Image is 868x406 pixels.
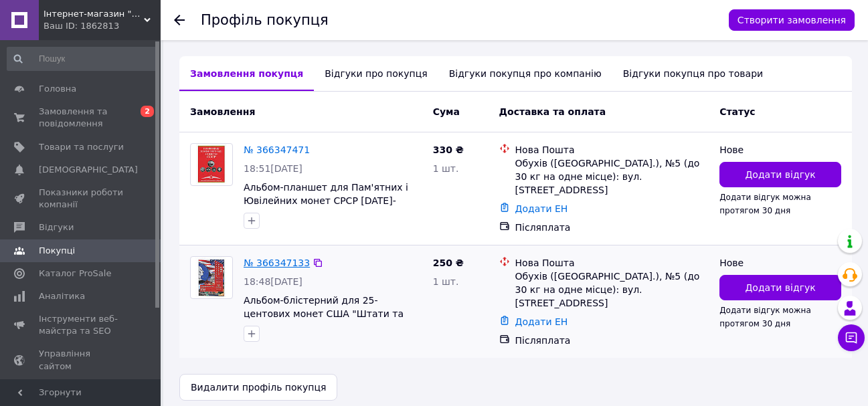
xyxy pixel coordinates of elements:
span: Покупці [39,245,75,257]
div: Нове [719,256,841,270]
div: Нова Пошта [515,256,709,270]
span: Відгуки [39,221,74,233]
button: Видалити профіль покупця [179,374,337,401]
div: Ваш ID: 1862813 [44,20,161,32]
button: Створити замовлення [729,9,855,31]
span: Додати відгук [745,168,815,181]
span: 18:51[DATE] [244,163,302,174]
div: Замовлення покупця [179,56,314,91]
span: [DEMOGRAPHIC_DATA] [39,164,138,176]
span: 330 ₴ [433,144,464,155]
a: Альбом-блістерний для 25-центових монет США "Штати та території" (1999-2009г). [244,295,404,332]
input: Пошук [7,47,158,71]
div: Післяплата [515,334,709,347]
span: Інструменти веб-майстра та SEO [39,313,124,337]
a: Фото товару [190,143,233,186]
span: Додати відгук [745,281,815,294]
span: Каталог ProSale [39,268,111,280]
span: Статус [719,106,755,117]
div: Відгуки покупця про товари [612,56,774,91]
span: Показники роботи компанії [39,187,124,211]
span: Управління сайтом [39,348,124,372]
span: Cума [433,106,460,117]
span: Додати відгук можна протягом 30 дня [719,306,811,328]
span: 2 [141,106,154,117]
a: № 366347471 [244,144,310,155]
div: Відгуки покупця про компанію [438,56,612,91]
span: Аналітика [39,290,85,302]
button: Додати відгук [719,275,841,300]
span: 1 шт. [433,163,459,174]
img: Фото товару [195,257,228,298]
button: Додати відгук [719,162,841,187]
div: Нове [719,143,841,157]
span: 250 ₴ [433,258,464,268]
span: 1 шт. [433,276,459,287]
span: Інтернет-магазин "ВЕРТИКАЛЬ" [44,8,144,20]
a: Додати ЕН [515,203,568,214]
a: Альбом-планшет для Пам'ятних і Ювілейних монет СРСР [DATE]-[DATE] рр. [244,182,408,219]
div: Відгуки про покупця [314,56,438,91]
span: Товари та послуги [39,141,124,153]
h1: Профіль покупця [201,12,329,28]
img: Фото товару [193,144,230,185]
div: Післяплата [515,221,709,234]
span: Замовлення [190,106,255,117]
div: Нова Пошта [515,143,709,157]
span: Головна [39,83,76,95]
a: Додати ЕН [515,316,568,327]
a: Фото товару [190,256,233,299]
span: Доставка та оплата [499,106,606,117]
span: Замовлення та повідомлення [39,106,124,130]
div: Обухів ([GEOGRAPHIC_DATA].), №5 (до 30 кг на одне місце): вул. [STREET_ADDRESS] [515,270,709,310]
span: 18:48[DATE] [244,276,302,287]
div: Обухів ([GEOGRAPHIC_DATA].), №5 (до 30 кг на одне місце): вул. [STREET_ADDRESS] [515,157,709,197]
div: Повернутися назад [174,13,185,27]
span: Додати відгук можна протягом 30 дня [719,193,811,215]
button: Чат з покупцем [838,324,865,351]
a: № 366347133 [244,258,310,268]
